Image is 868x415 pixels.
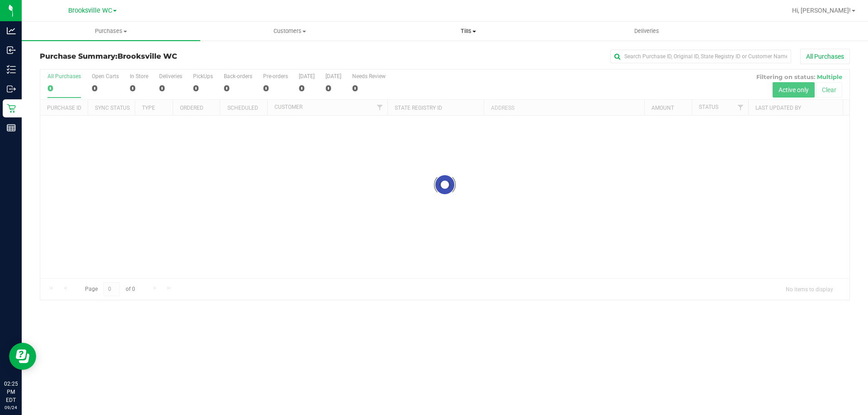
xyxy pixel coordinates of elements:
[379,27,557,35] span: Tills
[7,84,16,93] inline-svg: Outbound
[118,52,177,61] span: Brooksville WC
[379,22,557,41] a: Tills
[40,52,310,61] h3: Purchase Summary:
[201,27,378,35] span: Customers
[7,65,16,74] inline-svg: Inventory
[4,404,18,411] p: 09/24
[22,22,200,41] a: Purchases
[68,7,112,14] span: Brooksville WC
[610,50,791,63] input: Search Purchase ID, Original ID, State Registry ID or Customer Name...
[4,380,18,404] p: 02:25 PM EDT
[7,26,16,35] inline-svg: Analytics
[800,49,850,64] button: All Purchases
[9,343,36,370] iframe: Resource center
[7,123,16,132] inline-svg: Reports
[557,22,736,41] a: Deliveries
[622,27,671,35] span: Deliveries
[7,104,16,113] inline-svg: Retail
[7,46,16,55] inline-svg: Inbound
[792,7,851,14] span: Hi, [PERSON_NAME]!
[22,27,200,35] span: Purchases
[200,22,379,41] a: Customers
